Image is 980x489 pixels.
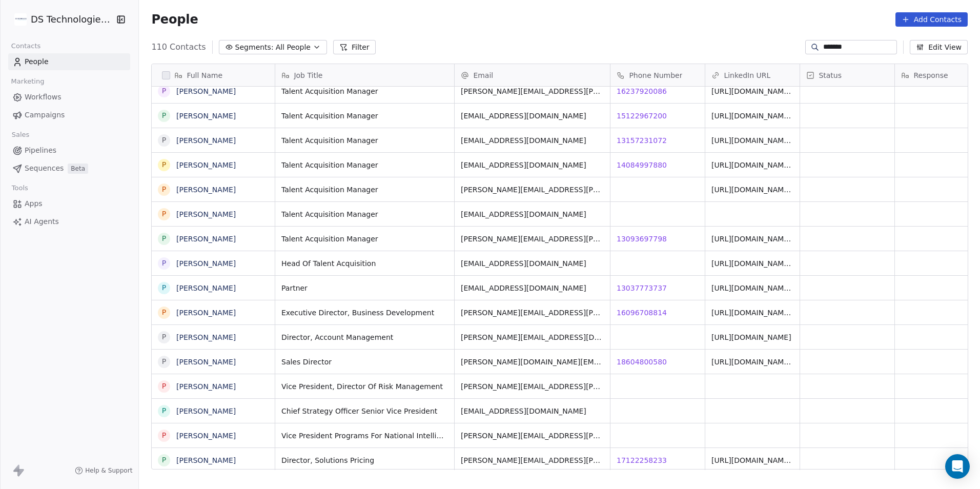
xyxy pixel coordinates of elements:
div: P [162,356,166,367]
a: Workflows [8,89,130,106]
a: [PERSON_NAME] [176,358,236,366]
a: [PERSON_NAME] [176,407,236,415]
a: [PERSON_NAME] [176,210,236,218]
div: P [162,282,166,293]
div: Full Name [152,64,275,86]
span: [EMAIL_ADDRESS][DOMAIN_NAME] [461,135,604,146]
span: 13037773737 [617,283,667,293]
span: Contacts [7,38,45,54]
div: LinkedIn URL [705,64,800,86]
span: Full Name [187,70,222,80]
span: [PERSON_NAME][EMAIL_ADDRESS][PERSON_NAME][PERSON_NAME][DOMAIN_NAME] [461,86,604,96]
span: Job Title [294,70,322,80]
img: DS%20Updated%20Logo.jpg [14,13,27,26]
span: Sales Director [281,357,448,367]
span: [PERSON_NAME][DOMAIN_NAME][EMAIL_ADDRESS][PERSON_NAME][DOMAIN_NAME] [461,357,604,367]
a: People [8,53,130,70]
a: [PERSON_NAME] [176,136,236,145]
span: Workflows [25,92,62,103]
button: Edit View [910,40,968,54]
span: [EMAIL_ADDRESS][DOMAIN_NAME] [461,258,604,269]
span: [PERSON_NAME][EMAIL_ADDRESS][PERSON_NAME][DOMAIN_NAME] [461,381,604,392]
span: [PERSON_NAME][EMAIL_ADDRESS][DOMAIN_NAME] [461,332,604,342]
div: P [162,110,166,121]
span: [EMAIL_ADDRESS][DOMAIN_NAME] [461,283,604,293]
span: LinkedIn URL [724,70,770,80]
span: Help & Support [85,466,132,475]
a: [URL][DOMAIN_NAME][PERSON_NAME] [711,161,851,169]
span: 15122967200 [617,111,667,121]
div: Phone Number [610,64,705,86]
a: [URL][DOMAIN_NAME][PERSON_NAME] [711,186,851,194]
span: 13157231072 [617,135,667,146]
div: grid [152,87,275,470]
span: Response [913,70,948,80]
a: [URL][DOMAIN_NAME][PERSON_NAME] [711,87,851,95]
span: Vice President, Director Of Risk Management [281,381,448,392]
span: Director, Solutions Pricing [281,455,448,465]
div: P [162,233,166,244]
span: Talent Acquisition Manager [281,135,448,146]
span: Talent Acquisition Manager [281,234,448,244]
span: All People [276,42,311,53]
a: [URL][DOMAIN_NAME][PERSON_NAME] [711,136,851,145]
span: [EMAIL_ADDRESS][DOMAIN_NAME] [461,406,604,416]
span: 16096708814 [617,308,667,318]
span: People [151,12,198,27]
div: P [162,332,166,342]
span: Pipelines [25,145,56,156]
span: Director, Account Management [281,332,448,342]
a: [PERSON_NAME] [176,456,236,464]
span: [EMAIL_ADDRESS][DOMAIN_NAME] [461,111,604,121]
div: P [162,258,166,269]
a: SequencesBeta [8,160,130,177]
span: [PERSON_NAME][EMAIL_ADDRESS][PERSON_NAME][DOMAIN_NAME] [461,431,604,441]
span: [PERSON_NAME][EMAIL_ADDRESS][PERSON_NAME][DOMAIN_NAME] [461,234,604,244]
span: Phone Number [629,70,682,80]
a: [URL][DOMAIN_NAME][PERSON_NAME] [711,456,851,464]
button: Add Contacts [895,12,968,27]
a: [PERSON_NAME] [176,235,236,243]
span: Sequences [25,163,64,174]
div: P [162,455,166,465]
span: Segments: [235,42,274,53]
span: 14084997880 [617,160,667,170]
span: Head Of Talent Acquisition [281,258,448,269]
div: P [162,135,166,146]
span: 110 Contacts [151,41,206,53]
span: [PERSON_NAME][EMAIL_ADDRESS][PERSON_NAME][DOMAIN_NAME] [461,455,604,465]
span: AI Agents [25,216,59,227]
span: Chief Strategy Officer Senior Vice President [281,406,448,416]
span: Vice President Programs For National Intelligence Community [281,431,448,441]
span: [PERSON_NAME][EMAIL_ADDRESS][PERSON_NAME][DOMAIN_NAME] [461,308,604,318]
span: Sales [7,127,34,142]
a: Help & Support [75,466,132,475]
div: P [162,307,166,318]
span: Beta [68,164,88,174]
span: [EMAIL_ADDRESS][DOMAIN_NAME] [461,160,604,170]
div: P [162,430,166,441]
div: Status [800,64,894,86]
div: P [162,381,166,392]
div: Email [455,64,610,86]
span: Email [473,70,493,80]
span: Executive Director, Business Development [281,308,448,318]
div: Open Intercom Messenger [945,454,970,479]
a: [PERSON_NAME] [176,382,236,391]
span: Apps [25,198,43,209]
div: P [162,159,166,170]
button: DS Technologies Inc [12,11,110,28]
a: [URL][DOMAIN_NAME] [711,333,791,341]
a: [URL][DOMAIN_NAME][PERSON_NAME] [711,309,851,317]
span: Talent Acquisition Manager [281,111,448,121]
a: [URL][DOMAIN_NAME][PERSON_NAME] [711,259,851,268]
span: Talent Acquisition Manager [281,160,448,170]
a: [PERSON_NAME] [176,186,236,194]
a: [PERSON_NAME] [176,259,236,268]
button: Filter [333,40,376,54]
a: [PERSON_NAME] [176,87,236,95]
a: [PERSON_NAME] [176,333,236,341]
a: [URL][DOMAIN_NAME][PERSON_NAME] [711,112,851,120]
span: DS Technologies Inc [31,13,114,26]
span: 18604800580 [617,357,667,367]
